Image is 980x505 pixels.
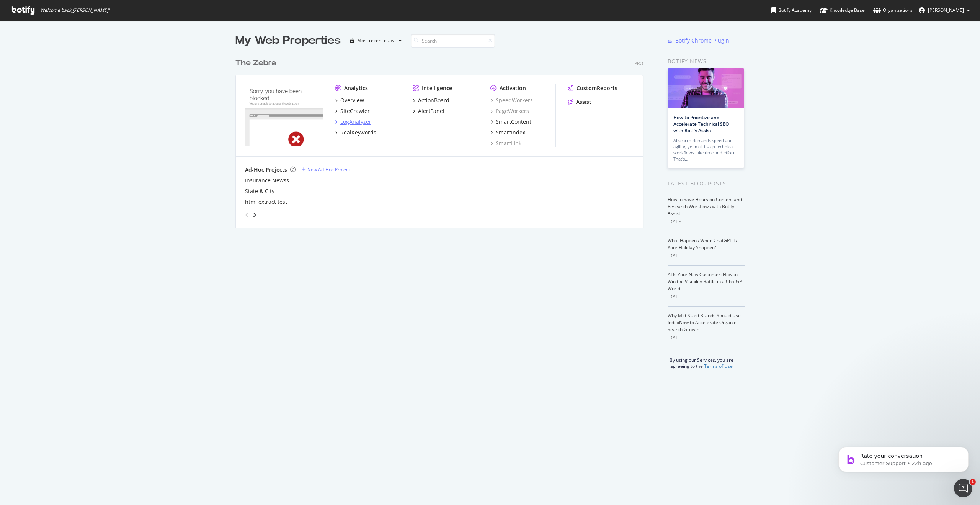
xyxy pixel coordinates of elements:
[668,179,745,188] div: Latest Blog Posts
[668,218,745,225] div: [DATE]
[245,198,287,206] a: html extract test
[668,312,741,333] a: Why Mid-Sized Brands Should Use IndexNow to Accelerate Organic Search Growth
[340,129,376,136] div: RealKeywords
[928,7,964,13] span: Meredith Gummerson
[340,107,370,115] div: SiteCrawler
[335,118,371,126] a: LogAnalyzer
[568,98,591,106] a: Assist
[40,7,109,13] span: Welcome back, [PERSON_NAME] !
[668,37,729,44] a: Botify Chrome Plugin
[245,84,323,146] img: thezebra.com
[658,353,745,369] div: By using our Services, you are agreeing to the
[340,97,364,104] div: Overview
[668,334,745,341] div: [DATE]
[704,363,733,369] a: Terms of Use
[675,37,729,44] div: Botify Chrome Plugin
[302,166,350,173] a: New Ad-Hoc Project
[340,118,371,126] div: LogAnalyzer
[252,211,257,219] div: angle-right
[418,97,449,104] div: ActionBoard
[771,7,812,14] div: Botify Academy
[307,166,350,173] div: New Ad-Hoc Project
[668,196,742,216] a: How to Save Hours on Content and Research Workflows with Botify Assist
[820,7,865,14] div: Knowledge Base
[235,48,649,228] div: grid
[235,33,341,48] div: My Web Properties
[413,97,449,104] a: ActionBoard
[235,57,279,69] a: The Zebra
[242,209,252,221] div: angle-left
[668,237,737,251] a: What Happens When ChatGPT Is Your Holiday Shopper?
[357,38,395,43] div: Most recent crawl
[335,107,370,115] a: SiteCrawler
[568,84,617,92] a: CustomReports
[827,431,980,484] iframe: Intercom notifications message
[873,7,913,14] div: Organizations
[576,98,591,106] div: Assist
[235,57,276,69] div: The Zebra
[673,138,738,162] div: AI search demands speed and agility, yet multi-step technical workflows take time and effort. Tha...
[490,139,521,147] a: SmartLink
[954,479,972,497] iframe: Intercom live chat
[245,187,274,195] a: State & City
[490,107,529,115] a: PageWorkers
[668,68,744,108] img: How to Prioritize and Accelerate Technical SEO with Botify Assist
[668,271,745,292] a: AI Is Your New Customer: How to Win the Visibility Battle in a ChatGPT World
[490,129,525,136] a: SmartIndex
[344,84,368,92] div: Analytics
[418,107,444,115] div: AlertPanel
[490,97,533,104] a: SpeedWorkers
[496,118,531,126] div: SmartContent
[668,293,745,300] div: [DATE]
[668,252,745,259] div: [DATE]
[673,114,729,134] a: How to Prioritize and Accelerate Technical SEO with Botify Assist
[970,479,976,485] span: 1
[913,4,976,16] button: [PERSON_NAME]
[496,129,525,136] div: SmartIndex
[490,118,531,126] a: SmartContent
[245,166,287,174] div: Ad-Hoc Projects
[668,57,745,66] div: Botify news
[634,60,643,67] div: Pro
[347,34,405,47] button: Most recent crawl
[413,107,444,115] a: AlertPanel
[335,129,376,136] a: RealKeywords
[245,177,289,184] a: Insurance Newss
[577,84,617,92] div: CustomReports
[411,34,495,48] input: Search
[500,84,526,92] div: Activation
[422,84,452,92] div: Intelligence
[335,97,364,104] a: Overview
